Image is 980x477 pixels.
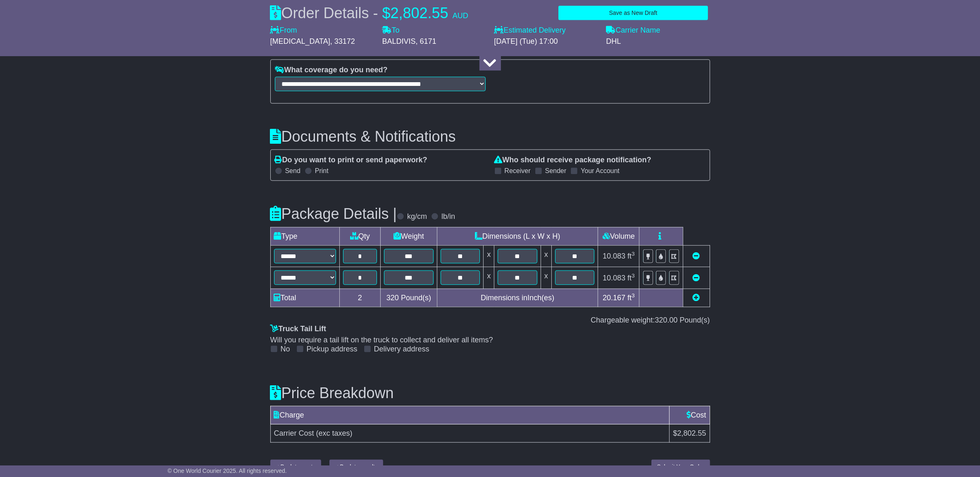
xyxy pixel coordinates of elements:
td: Charge [270,406,670,425]
h3: Price Breakdown [270,385,710,401]
sup: 3 [632,292,635,299]
button: Submit Your Order [651,460,710,474]
td: Volume [598,227,639,245]
label: Sender [545,167,567,175]
label: Do you want to print or send paperwork? [275,156,427,165]
a: Remove this item [693,274,700,282]
label: lb/in [441,212,455,221]
label: No [281,345,290,354]
label: kg/cm [407,212,427,221]
td: x [541,267,551,289]
span: $ [382,5,391,21]
label: Your Account [581,167,620,175]
span: $2,802.55 [673,429,706,437]
div: DHL [606,37,710,46]
td: x [484,267,494,289]
span: © One World Courier 2025. All rights reserved. [167,468,287,474]
span: 2,802.55 [391,5,448,21]
label: Delivery address [374,345,429,354]
td: Total [270,289,339,307]
td: 2 [339,289,381,307]
label: Send [285,167,300,175]
span: Carrier Cost [274,429,314,437]
td: Dimensions in Inch(es) [437,289,598,307]
span: ft [627,294,635,302]
td: Pound(s) [381,289,437,307]
span: 10.083 [603,274,625,282]
label: Receiver [505,167,531,175]
h3: Documents & Notifications [270,128,710,145]
td: x [484,245,494,267]
label: Pickup address [307,345,358,354]
span: 10.083 [603,252,625,260]
a: Add new item [693,294,700,302]
h3: Package Details | [270,206,397,222]
span: ft [627,252,635,260]
td: x [541,245,551,267]
td: Type [270,227,339,245]
td: Cost [670,406,710,425]
label: Who should receive package notification? [494,156,651,165]
span: AUD [453,12,468,20]
span: , 6171 [416,37,436,45]
td: Qty [339,227,381,245]
div: Will you require a tail lift on the truck to collect and deliver all items? [270,336,710,345]
span: [MEDICAL_DATA] [270,37,330,45]
span: , 33172 [330,37,355,45]
button: Save as New Draft [558,6,708,20]
label: Carrier Name [606,26,660,35]
button: < Back to quote [270,460,322,474]
button: < Back to results [329,460,383,474]
span: 320.00 [655,316,677,324]
td: Weight [381,227,437,245]
div: Order Details - [270,4,468,22]
label: Truck Tail Lift [270,325,327,334]
label: Print [315,167,329,175]
a: Remove this item [693,252,700,260]
span: (exc taxes) [316,429,353,437]
td: Dimensions (L x W x H) [437,227,598,245]
span: 20.167 [603,294,625,302]
label: What coverage do you need? [275,66,388,75]
span: Submit Your Order [657,463,704,470]
div: [DATE] (Tue) 17:00 [494,37,598,46]
sup: 3 [632,273,635,279]
span: BALDIVIS [382,37,416,45]
span: 320 [386,294,399,302]
sup: 3 [632,251,635,257]
label: Estimated Delivery [494,26,598,35]
label: To [382,26,400,35]
label: From [270,26,297,35]
span: ft [627,274,635,282]
div: Chargeable weight: Pound(s) [270,316,710,325]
